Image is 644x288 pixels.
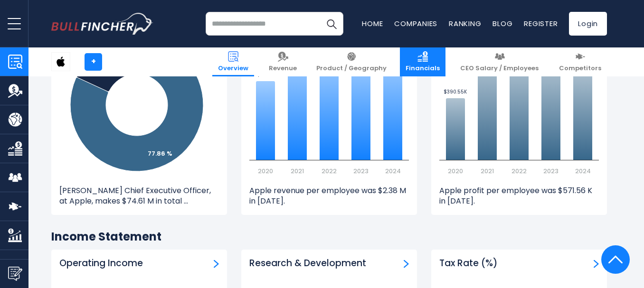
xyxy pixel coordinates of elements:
span: Financials [406,65,440,73]
img: bullfincher logo [51,13,153,35]
a: Operating Income [214,258,219,268]
a: Overview [212,47,254,76]
text: 2021 [291,167,304,176]
span: Product / Geography [316,65,387,73]
a: Register [524,19,558,28]
a: + [85,53,102,71]
h3: Tax Rate (%) [439,258,498,269]
a: Go to homepage [51,13,153,35]
a: Competitors [553,47,607,76]
span: CEO Salary / Employees [460,65,539,73]
text: 2022 [322,167,337,176]
text: 2021 [481,167,494,176]
text: 2022 [511,167,527,176]
p: [PERSON_NAME] Chief Executive Officer, at Apple, makes $74.61 M in total ... [59,186,219,207]
p: Apple revenue per employee was $2.38 M in [DATE]. [249,186,409,207]
text: $390.55K [444,88,467,95]
a: Research & Development [404,258,409,268]
text: 2023 [353,167,369,176]
a: Revenue [263,47,303,76]
a: CEO Salary / Employees [455,47,544,76]
h2: Income Statement [51,229,607,244]
a: Companies [394,19,437,28]
button: Search [320,12,343,36]
span: Competitors [559,65,601,73]
a: Home [362,19,383,28]
a: Blog [492,19,512,28]
a: Ranking [449,19,481,28]
tspan: 77.86 % [148,149,172,158]
span: Revenue [269,65,297,73]
img: AAPL logo [52,53,70,71]
a: Login [569,12,607,36]
a: Financials [400,47,445,76]
text: 2024 [575,167,591,176]
text: 2020 [448,167,463,176]
p: Apple profit per employee was $571.56 K in [DATE]. [439,186,599,207]
h3: Research & Development [249,258,366,269]
h3: Operating Income [59,258,143,269]
text: 2024 [385,167,401,176]
span: Overview [218,65,248,73]
a: Product / Geography [311,47,392,76]
a: Tax Rate [594,258,599,268]
text: 2020 [258,167,273,176]
text: 2023 [543,167,559,176]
